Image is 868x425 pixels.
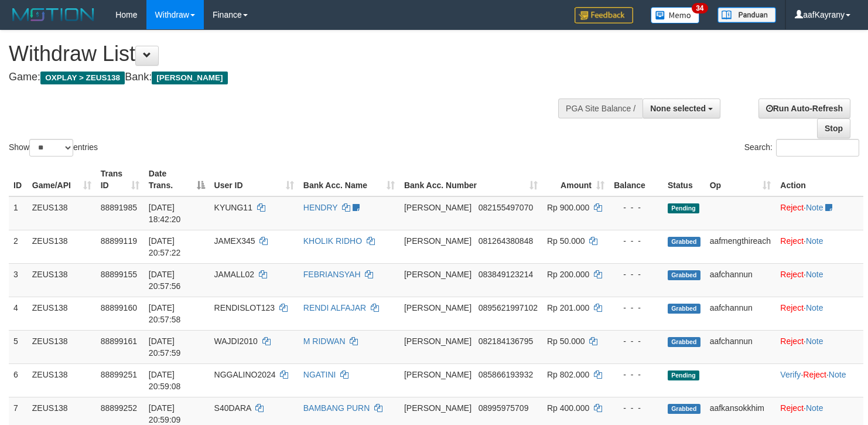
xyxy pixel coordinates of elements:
[303,270,361,279] a: FEBRIANSYAH
[101,336,137,346] span: 88899161
[558,98,643,118] div: PGA Site Balance /
[668,203,699,213] span: Pending
[9,163,28,196] th: ID
[404,370,471,379] span: [PERSON_NAME]
[101,403,137,413] span: 88899252
[817,118,850,138] a: Stop
[404,403,471,413] span: [PERSON_NAME]
[29,139,73,157] select: Showentries
[101,370,137,379] span: 88899251
[9,139,98,157] label: Show entries
[214,270,254,279] span: JAMALL02
[214,303,275,312] span: RENDISLOT123
[614,202,658,213] div: - - -
[9,263,28,297] td: 3
[614,402,658,414] div: - - -
[152,72,227,84] span: [PERSON_NAME]
[614,302,658,314] div: - - -
[101,303,137,312] span: 88899160
[299,163,399,196] th: Bank Acc. Name: activate to sort column ascending
[303,403,370,413] a: BAMBANG PURN
[9,297,28,330] td: 4
[705,330,776,363] td: aafchannun
[28,196,96,230] td: ZEUS138
[775,297,863,330] td: ·
[214,203,252,212] span: KYUNG11
[609,163,663,196] th: Balance
[101,270,137,279] span: 88899155
[547,303,589,312] span: Rp 201.000
[9,230,28,263] td: 2
[303,370,336,379] a: NGATINI
[806,203,823,212] a: Note
[651,7,700,23] img: Button%20Memo.svg
[668,370,699,380] span: Pending
[780,203,804,212] a: Reject
[547,336,585,346] span: Rp 50.000
[780,403,804,413] a: Reject
[149,203,181,224] span: [DATE] 18:42:20
[780,336,804,346] a: Reject
[614,235,658,247] div: - - -
[28,330,96,363] td: ZEUS138
[705,230,776,263] td: aafmengthireach
[547,270,589,279] span: Rp 200.000
[775,363,863,397] td: · ·
[303,236,362,246] a: KHOLIK RIDHO
[780,236,804,246] a: Reject
[28,297,96,330] td: ZEUS138
[668,270,700,280] span: Grabbed
[9,6,98,23] img: MOTION_logo.png
[776,139,859,157] input: Search:
[663,163,705,196] th: Status
[479,270,533,279] span: Copy 083849123214 to clipboard
[404,236,471,246] span: [PERSON_NAME]
[96,163,144,196] th: Trans ID: activate to sort column ascending
[214,336,258,346] span: WAJDI2010
[149,403,181,424] span: [DATE] 20:59:09
[668,237,700,247] span: Grabbed
[806,403,823,413] a: Note
[806,303,823,312] a: Note
[614,268,658,280] div: - - -
[303,203,338,212] a: HENDRY
[479,303,538,312] span: Copy 0895621997102 to clipboard
[399,163,542,196] th: Bank Acc. Number: activate to sort column ascending
[692,3,708,13] span: 34
[668,337,700,347] span: Grabbed
[479,236,533,246] span: Copy 081264380848 to clipboard
[479,370,533,379] span: Copy 085866193932 to clipboard
[210,163,299,196] th: User ID: activate to sort column ascending
[404,303,471,312] span: [PERSON_NAME]
[149,270,181,291] span: [DATE] 20:57:56
[40,72,125,84] span: OXPLAY > ZEUS138
[542,163,609,196] th: Amount: activate to sort column ascending
[643,98,720,118] button: None selected
[650,104,706,113] span: None selected
[803,370,826,379] a: Reject
[479,336,533,346] span: Copy 082184136795 to clipboard
[28,263,96,297] td: ZEUS138
[149,370,181,391] span: [DATE] 20:59:08
[614,369,658,380] div: - - -
[758,98,850,118] a: Run Auto-Refresh
[303,336,346,346] a: M RIDWAN
[149,303,181,324] span: [DATE] 20:57:58
[28,230,96,263] td: ZEUS138
[547,370,589,379] span: Rp 802.000
[9,72,567,83] h4: Game: Bank:
[547,203,589,212] span: Rp 900.000
[9,330,28,363] td: 5
[705,163,776,196] th: Op: activate to sort column ascending
[780,303,804,312] a: Reject
[775,263,863,297] td: ·
[775,196,863,230] td: ·
[149,336,181,358] span: [DATE] 20:57:59
[214,236,255,246] span: JAMEX345
[9,196,28,230] td: 1
[214,403,251,413] span: S40DARA
[717,7,776,23] img: panduan.png
[214,370,276,379] span: NGGALINO2024
[303,303,366,312] a: RENDI ALFAJAR
[101,203,137,212] span: 88891985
